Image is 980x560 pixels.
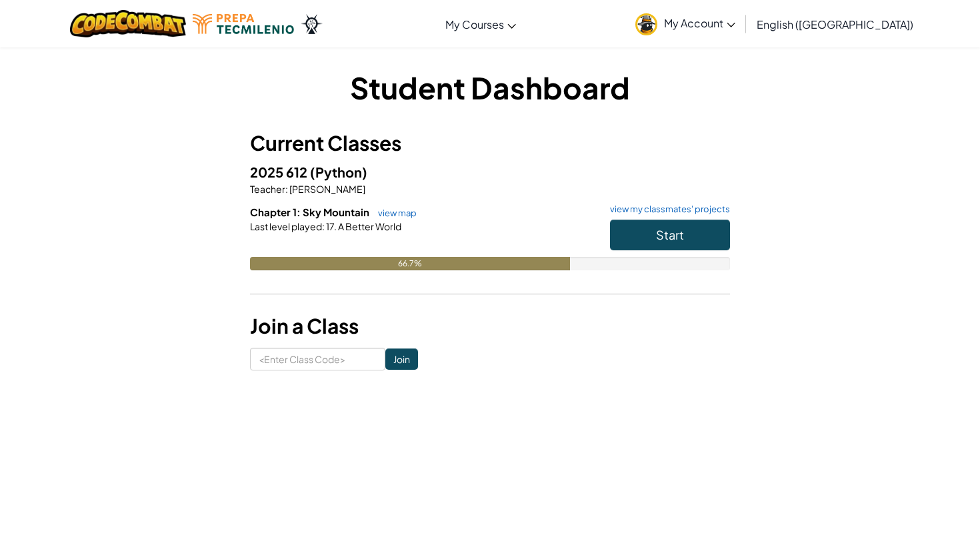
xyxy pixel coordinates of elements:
[325,220,337,232] span: 17.
[250,67,730,108] h1: Student Dashboard
[250,257,570,270] div: 66.7%
[610,220,730,250] button: Start
[250,128,730,158] h3: Current Classes
[750,6,920,42] a: English ([GEOGRAPHIC_DATA])
[664,16,735,30] span: My Account
[285,183,288,195] span: :
[656,227,684,242] span: Start
[288,183,365,195] span: [PERSON_NAME]
[250,164,310,180] span: 2025 612
[439,6,523,42] a: My Courses
[322,220,325,232] span: :
[310,164,367,180] span: (Python)
[193,14,294,34] img: Tecmilenio logo
[70,10,187,37] img: CodeCombat logo
[250,348,385,370] input: <Enter Class Code>
[337,220,401,232] span: A Better World
[757,17,913,31] span: English ([GEOGRAPHIC_DATA])
[445,17,504,31] span: My Courses
[371,208,417,218] a: view map
[635,13,657,35] img: avatar
[629,3,742,45] a: My Account
[301,14,322,34] img: Ozaria
[250,220,322,232] span: Last level played
[250,311,730,341] h3: Join a Class
[250,206,371,218] span: Chapter 1: Sky Mountain
[385,348,418,370] input: Join
[250,183,285,195] span: Teacher
[603,205,730,214] a: view my classmates' projects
